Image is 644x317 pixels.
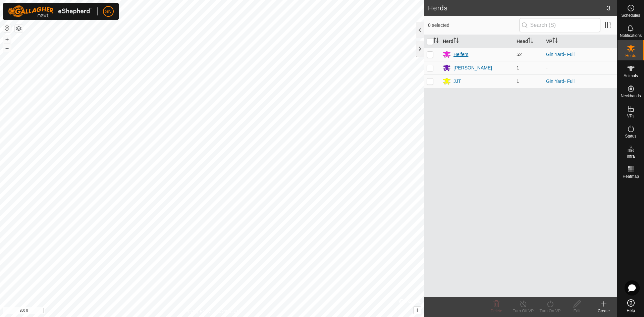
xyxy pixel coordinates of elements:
span: Heatmap [623,174,639,178]
div: Create [590,308,617,314]
th: VP [543,35,617,48]
button: Map Layers [15,24,23,33]
span: SN [105,8,111,15]
img: Gallagher Logo [8,5,92,17]
span: Infra [627,154,635,158]
a: Help [618,297,644,315]
span: 1 [517,65,519,70]
span: Herds [625,54,636,58]
span: 52 [517,52,522,57]
span: Status [625,134,636,138]
a: Gin Yard- Full [546,52,575,57]
button: i [414,307,421,314]
p-sorticon: Activate to sort [528,39,533,44]
h2: Herds [428,4,607,12]
p-sorticon: Activate to sort [552,39,558,44]
span: 0 selected [428,22,519,29]
a: Privacy Policy [185,308,211,314]
div: Heifers [453,51,468,58]
div: Edit [563,308,590,314]
div: JJT [453,78,461,85]
th: Herd [440,35,514,48]
th: Head [514,35,543,48]
span: Animals [624,74,638,78]
span: Notifications [620,34,642,38]
div: Turn On VP [537,308,563,314]
span: Schedules [621,13,640,17]
button: – [3,44,11,52]
span: Help [627,309,635,313]
button: Reset Map [3,24,11,32]
span: Delete [491,309,502,313]
a: Contact Us [219,308,238,314]
button: + [3,35,11,43]
a: Gin Yard- Full [546,78,575,84]
span: VPs [627,114,634,118]
td: - [543,61,617,74]
span: 3 [607,3,610,13]
span: Neckbands [621,94,641,98]
input: Search (S) [519,18,600,32]
div: Turn Off VP [510,308,537,314]
p-sorticon: Activate to sort [433,39,439,44]
span: 1 [517,78,519,84]
div: [PERSON_NAME] [453,64,492,71]
span: i [417,307,418,313]
p-sorticon: Activate to sort [453,39,459,44]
